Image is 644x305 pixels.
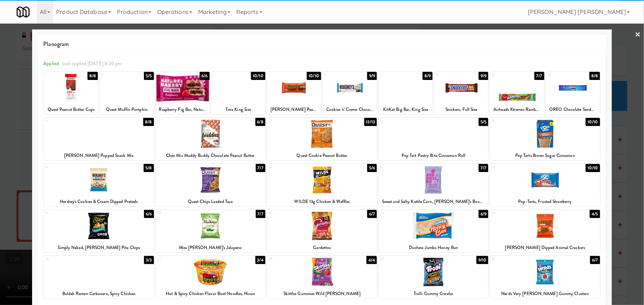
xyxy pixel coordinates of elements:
div: Quest Cookie Peanut Butter [268,151,376,160]
div: 26 [45,256,99,262]
div: 236/7Gardettos [267,210,377,252]
div: 5/5 [479,118,488,126]
div: Miss [PERSON_NAME]'s Jalapeno [157,243,264,252]
div: Pop Tarts Brown Sugar Cinnamon [491,151,599,160]
div: Trolli Gummy Crawler [380,289,487,298]
div: 10/10 [251,72,265,80]
div: 27 [157,256,211,262]
span: Applied [43,60,59,67]
div: 410/10Twix King Size [211,72,265,114]
div: Quest Peanut Butter Cups [44,105,98,114]
div: Gardettos [268,243,376,252]
div: Trolli Gummy Crawler [379,289,488,298]
div: Snickers, Full Size [435,105,487,114]
div: 8/8 [589,72,600,80]
div: Raspberry Fig Bar, Nature's Bakery [156,105,210,114]
div: 25 [492,210,545,216]
div: Simply Naked, [PERSON_NAME] Pita Chips [44,243,154,252]
div: Duchess Jumbo Honey Bun [379,243,488,252]
div: 20 [492,164,545,170]
div: 306/7Nerds Very [PERSON_NAME] Gummy Clusters [490,256,600,298]
div: [PERSON_NAME] Popped Snack Mix [45,151,152,160]
div: Sweet and Salty Kettle Corn, [PERSON_NAME]'s Boomchickapop [379,197,488,206]
div: 165/8Hershey's Cookies & Cream Dipped Pretzels [44,164,154,206]
div: Pop Tarts Brown Sugar Cinnamon [490,151,600,160]
img: Micromart [17,6,30,18]
div: 6/8 [255,118,265,126]
div: Airheads Xtremes Rainbow [PERSON_NAME] [491,105,543,114]
div: Buldak Ramen Carbonara, Spicy Chicken [45,289,152,298]
div: Pop-Tarts, Frosted Strawberry [490,197,600,206]
div: 28 [269,256,322,262]
div: 13 [269,118,322,124]
div: Cookies 'n' Creme Chocolate Bar, [PERSON_NAME] [324,105,376,114]
div: 263/3Buldak Ramen Carbonara, Spicy Chicken [44,256,154,298]
div: 108/8OREO Chocolate Sandwich Cookies [546,72,600,114]
div: [PERSON_NAME] Peanut Butter Cups [268,105,320,114]
div: KitKat Big Bar, King Size [379,105,433,114]
div: 6 [324,72,350,78]
div: OREO Chocolate Sandwich Cookies [546,105,600,114]
div: Quest Chips Loaded Taco [156,197,265,206]
div: Airheads Xtremes Rainbow [PERSON_NAME] [490,105,544,114]
div: 4 [213,72,238,78]
div: 12 [157,118,211,124]
div: 10/10 [586,118,600,126]
div: 10/10 [307,72,321,80]
div: 273/4Hot & Spicy Chicken Flavor Bowl Noodles, Nissin [156,256,265,298]
div: 10/10 [586,164,600,172]
div: 2 [101,72,127,78]
div: 118/8[PERSON_NAME] Popped Snack Mix [44,118,154,160]
div: Snickers, Full Size [434,105,488,114]
div: 227/7Miss [PERSON_NAME]'s Jalapeno [156,210,265,252]
div: 89/9Snickers, Full Size [434,72,488,114]
span: Planogram [43,39,601,50]
div: 78/9KitKat Big Bar, King Size [379,72,433,114]
div: Twix King Size [211,105,265,114]
div: Simply Naked, [PERSON_NAME] Pita Chips [45,243,152,252]
div: 17 [157,164,211,170]
div: 7/7 [256,164,265,172]
div: OREO Chocolate Sandwich Cookies [547,105,599,114]
div: 254/5[PERSON_NAME] Dipped Animal Crackers [490,210,600,252]
div: 6/6 [144,210,154,218]
div: 13/13 [364,118,377,126]
div: 10 [548,72,573,78]
div: 9/9 [479,72,488,80]
div: 2010/10Pop-Tarts, Frosted Strawberry [490,164,600,206]
div: 3/3 [144,256,154,264]
div: 4/4 [366,256,377,264]
div: Raspberry Fig Bar, Nature's Bakery [157,105,209,114]
a: × [635,24,641,46]
div: Buldak Ramen Carbonara, Spicy Chicken [44,289,154,298]
div: Quest Muffin Pumpkin [101,105,152,114]
div: Nerds Very [PERSON_NAME] Gummy Clusters [491,289,599,298]
div: 69/9Cookies 'n' Creme Chocolate Bar, [PERSON_NAME] [323,72,377,114]
div: 1313/13Quest Cookie Peanut Butter [267,118,377,160]
div: Twix King Size [213,105,264,114]
div: 177/7Quest Chips Loaded Taco [156,164,265,206]
div: Sweet and Salty Kettle Corn, [PERSON_NAME]'s Boomchickapop [380,197,487,206]
div: WILDE 13g Chicken & Waffles [267,197,377,206]
div: Gardettos [267,243,377,252]
div: 7 [380,72,406,78]
div: 8 [436,72,461,78]
div: Skittles Gummies Wild [PERSON_NAME] [267,289,377,298]
div: 299/10Trolli Gummy Crawler [379,256,488,298]
div: 23 [269,210,322,216]
div: Quest Cookie Peanut Butter [267,151,377,160]
div: 7/7 [479,164,488,172]
div: 30 [492,256,545,262]
div: 18/8Quest Peanut Butter Cups [44,72,98,114]
div: 5/8 [144,164,154,172]
div: Chex Mix Muddy Buddy Chocolate Peanut Butter [157,151,264,160]
div: 97/7Airheads Xtremes Rainbow [PERSON_NAME] [490,72,544,114]
div: Duchess Jumbo Honey Bun [380,243,487,252]
div: 3 [157,72,183,78]
div: 19 [380,164,434,170]
div: 16 [45,164,99,170]
div: 11 [45,118,99,124]
div: 6/7 [590,256,600,264]
div: 1 [45,72,71,78]
div: 510/10[PERSON_NAME] Peanut Butter Cups [267,72,321,114]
